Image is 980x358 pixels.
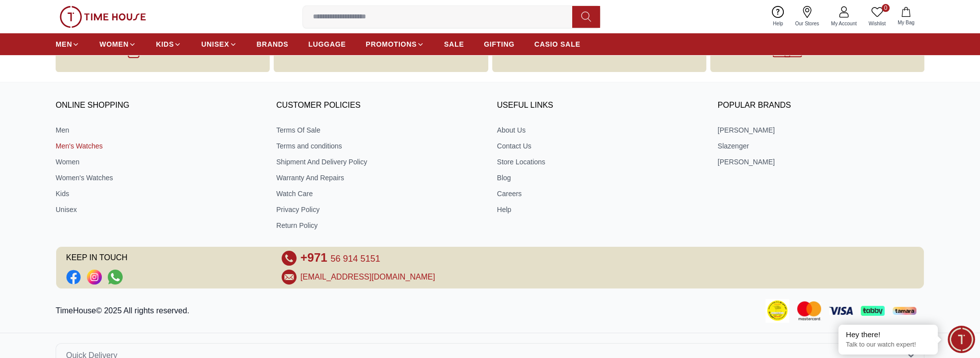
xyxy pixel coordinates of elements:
[56,205,262,215] a: Unisex
[276,141,483,151] a: Terms and conditions
[56,189,262,199] a: Kids
[66,270,81,285] a: Social Link
[330,254,380,264] span: 56 914 5151
[87,270,102,285] a: Social Link
[276,125,483,135] a: Terms Of Sale
[56,173,262,183] a: Women's Watches
[497,125,704,135] a: About Us
[366,35,424,53] a: PROMOTIONS
[497,157,704,167] a: Store Locations
[865,20,890,27] span: Wishlist
[846,341,930,349] p: Talk to our watch expert!
[894,19,918,26] span: My Bag
[534,39,581,49] span: CASIO SALE
[276,157,483,167] a: Shipment And Delivery Policy
[56,39,72,49] span: MEN
[769,20,787,27] span: Help
[66,270,81,285] li: Facebook
[276,220,483,230] a: Return Policy
[534,35,581,53] a: CASIO SALE
[497,141,704,151] a: Contact Us
[366,39,417,49] span: PROMOTIONS
[948,326,975,353] div: Chat Widget
[56,125,262,135] a: Men
[66,251,268,266] span: KEEP IN TOUCH
[276,189,483,199] a: Watch Care
[484,39,515,49] span: GIFTING
[108,270,123,285] a: Social Link
[56,305,193,317] p: TimeHouse© 2025 All rights reserved.
[484,35,515,53] a: GIFTING
[156,35,181,53] a: KIDS
[201,35,236,53] a: UNISEX
[846,330,930,340] div: Hey there!
[863,4,892,29] a: 0Wishlist
[301,271,435,283] a: [EMAIL_ADDRESS][DOMAIN_NAME]
[497,205,704,215] a: Help
[718,141,924,151] a: Slazenger
[276,173,483,183] a: Warranty And Repairs
[99,35,136,53] a: WOMEN
[56,98,262,113] h3: ONLINE SHOPPING
[444,35,464,53] a: SALE
[60,6,146,28] img: ...
[497,189,704,199] a: Careers
[276,205,483,215] a: Privacy Policy
[829,307,853,314] img: Visa
[497,173,704,183] a: Blog
[718,125,924,135] a: [PERSON_NAME]
[56,141,262,151] a: Men's Watches
[718,98,924,113] h3: Popular Brands
[201,39,229,49] span: UNISEX
[497,98,704,113] h3: USEFUL LINKS
[257,39,289,49] span: BRANDS
[444,39,464,49] span: SALE
[276,98,483,113] h3: CUSTOMER POLICIES
[301,251,380,266] a: +971 56 914 5151
[56,157,262,167] a: Women
[308,39,346,49] span: LUGGAGE
[797,301,821,320] img: Mastercard
[308,35,346,53] a: LUGGAGE
[893,307,916,315] img: Tamara Payment
[257,35,289,53] a: BRANDS
[791,20,823,27] span: Our Stores
[56,35,79,53] a: MEN
[156,39,174,49] span: KIDS
[767,4,789,29] a: Help
[827,20,861,27] span: My Account
[892,5,920,28] button: My Bag
[861,306,885,315] img: Tabby Payment
[789,4,825,29] a: Our Stores
[882,4,890,12] span: 0
[765,299,789,323] img: Consumer Payment
[99,39,129,49] span: WOMEN
[718,157,924,167] a: [PERSON_NAME]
